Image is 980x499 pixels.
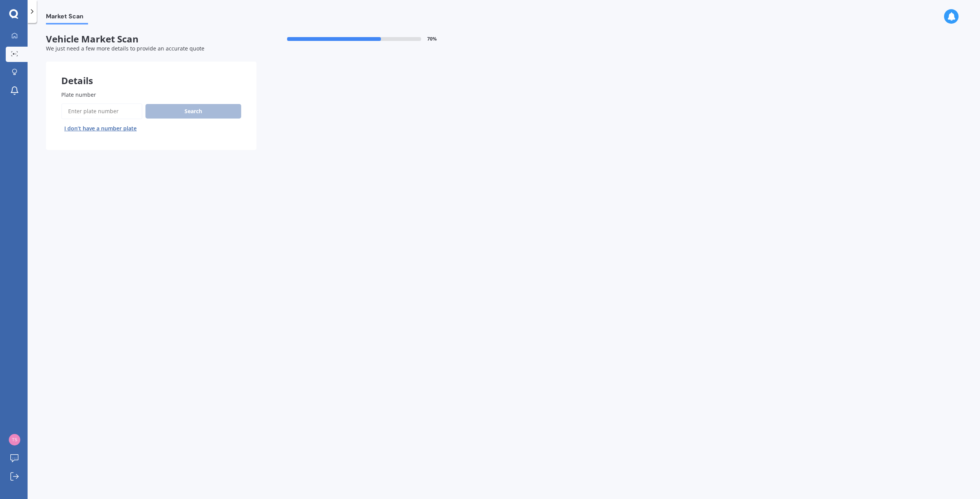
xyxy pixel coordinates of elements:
div: Details [46,62,256,85]
button: I don’t have a number plate [61,122,140,135]
span: Market Scan [46,13,88,23]
img: 11c9bc3dd9bb10029b445f3e1f1139fd [9,434,20,445]
span: 70 % [427,36,437,42]
input: Enter plate number [61,103,142,119]
span: Plate number [61,91,96,98]
span: We just need a few more details to provide an accurate quote [46,45,204,52]
span: Vehicle Market Scan [46,34,256,45]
